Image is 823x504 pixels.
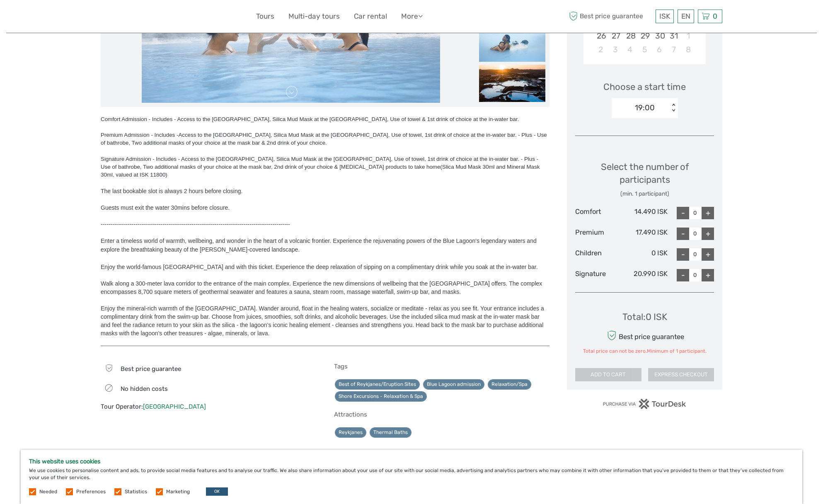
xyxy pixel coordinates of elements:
label: Needed [39,488,57,495]
span: Access to the [GEOGRAPHIC_DATA], Silica Mud Mask at the [GEOGRAPHIC_DATA], Use of towel, 1st drin... [101,156,540,178]
div: Choose Thursday, November 6th, 2025 [652,43,666,56]
a: Best of Reykjanes/Eruption Sites [335,379,420,390]
div: < > [670,104,677,112]
p: We're away right now. Please check back later! [12,15,94,21]
div: We use cookies to personalise content and ads, to provide social media features and to analyse ou... [21,450,802,504]
div: Choose Friday, November 7th, 2025 [666,43,681,56]
div: Choose Friday, October 31st, 2025 [666,29,681,43]
a: Thermal Baths [370,427,411,438]
button: ADD TO CART [575,368,641,381]
label: Preferences [76,488,106,495]
a: Multi-day tours [288,10,340,22]
a: Blue Lagoon admission [423,379,484,390]
div: + [702,228,714,240]
div: - [677,228,689,240]
div: Choose Tuesday, October 28th, 2025 [623,29,637,43]
span: ISK [659,12,670,20]
div: Select the number of participants [575,160,714,198]
div: (min. 1 participant) [575,190,714,198]
a: [GEOGRAPHIC_DATA] [143,403,206,410]
a: Car rental [354,10,387,22]
div: Choose Wednesday, October 29th, 2025 [637,29,652,43]
span: 0 [712,12,719,20]
div: Signature [575,269,622,281]
div: Best price guarantee [605,328,684,343]
div: Comfort Admission - Includes - Access to the [GEOGRAPHIC_DATA], Silica Mud Mask at the [GEOGRAPHI... [101,115,549,123]
div: Total : 0 ISK [622,310,667,323]
img: PurchaseViaTourDesk.png [603,399,687,409]
button: EXPRESS CHECKOUT [648,368,714,381]
div: 14.490 ISK [622,207,668,219]
div: Choose Wednesday, November 5th, 2025 [637,43,652,56]
span: Enter a timeless world of warmth, wellbeing, and wonder in the heart of a volcanic frontier. Expe... [101,228,549,253]
span: -------------------------------------------------------------------------------------------------- [101,221,290,228]
h5: Tags [334,363,550,370]
a: More [401,10,423,22]
span: Access to the [GEOGRAPHIC_DATA], Silica Mud Mask at the [GEOGRAPHIC_DATA], Use of towel, 1st drin... [101,132,547,146]
div: Choose Thursday, October 30th, 2025 [652,29,666,43]
div: Choose Sunday, October 26th, 2025 [593,29,608,43]
label: Marketing [166,488,190,495]
div: - [677,248,689,261]
img: d9bf8667d031459cbd5a0f097f6a92b7_slider_thumbnail.jpg [479,65,545,102]
h5: Attractions [334,411,550,418]
div: Choose Monday, October 27th, 2025 [608,29,623,43]
span: Choose a start time [603,80,686,93]
span: Best price guarantee [121,365,181,373]
div: Comfort [575,207,622,219]
a: Tours [256,10,274,22]
div: + [702,207,714,219]
span: The last bookable slot is always 2 hours before closing. [101,188,242,194]
div: + [702,248,714,261]
div: + [702,269,714,281]
span: Best price guarantee [567,10,654,23]
button: Open LiveChat chat widget [95,13,105,23]
a: Reykjanes [335,427,366,438]
span: No hidden costs [121,385,168,393]
span: Signature Admission - Includes - [101,156,180,162]
div: Choose Saturday, November 1st, 2025 [681,29,695,43]
div: Premium Admission - Includes - [101,131,549,147]
span: Guests must exit the water 30mins before closure. [101,204,230,211]
div: EN [678,10,694,23]
img: 074d1b25433144c697119fb130ce2944_slider_thumbnail.jpg [479,24,545,62]
span: Walk along a 300-meter lava corridor to the entrance of the main complex. Experience the new dime... [101,280,542,295]
div: 20.990 ISK [622,269,668,281]
button: OK [206,487,228,496]
div: - [677,207,689,219]
div: Choose Saturday, November 8th, 2025 [681,43,695,56]
div: 19:00 [635,102,655,113]
h5: This website uses cookies [29,458,794,465]
a: Shore Excursions - Relaxation & Spa [335,391,427,402]
a: Relaxation/Spa [488,379,531,390]
img: 632-1a1f61c2-ab70-46c5-a88f-57c82c74ba0d_logo_small.jpg [101,6,143,27]
div: Choose Tuesday, November 4th, 2025 [623,43,637,56]
div: Choose Sunday, November 2nd, 2025 [593,43,608,56]
div: 17.490 ISK [622,228,668,240]
div: - [677,269,689,281]
div: Children [575,248,622,261]
div: Premium [575,228,622,240]
span: Enjoy the world-famous [GEOGRAPHIC_DATA] and with this ticket. Experience the deep relaxation of ... [101,264,538,270]
div: 0 ISK [622,248,668,261]
span: Enjoy the mineral-rich warmth of the [GEOGRAPHIC_DATA]. Wander around, float in the healing water... [101,305,544,337]
div: Choose Monday, November 3rd, 2025 [608,43,623,56]
label: Statistics [125,488,147,495]
div: Total price can not be zero.Minimum of 1 participant. [583,348,707,355]
div: Tour Operator: [101,402,317,411]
